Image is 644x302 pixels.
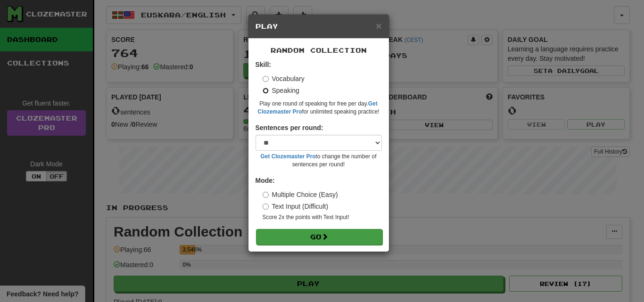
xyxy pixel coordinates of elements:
[256,229,382,245] button: Go
[263,86,299,95] label: Speaking
[263,213,382,221] small: Score 2x the points with Text Input !
[263,190,338,199] label: Multiple Choice (Easy)
[256,153,382,169] small: to change the number of sentences per round!
[263,76,269,82] input: Vocabulary
[376,20,381,31] span: ×
[256,123,323,132] label: Sentences per round:
[376,21,381,31] button: Close
[263,192,269,198] input: Multiple Choice (Easy)
[256,177,275,184] strong: Mode:
[263,204,269,210] input: Text Input (Difficult)
[261,153,316,160] a: Get Clozemaster Pro
[256,61,271,68] strong: Skill:
[256,22,382,31] h5: Play
[263,202,329,211] label: Text Input (Difficult)
[271,46,367,54] span: Random Collection
[256,100,382,116] small: Play one round of speaking for free per day. for unlimited speaking practice!
[263,88,269,94] input: Speaking
[263,74,305,83] label: Vocabulary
